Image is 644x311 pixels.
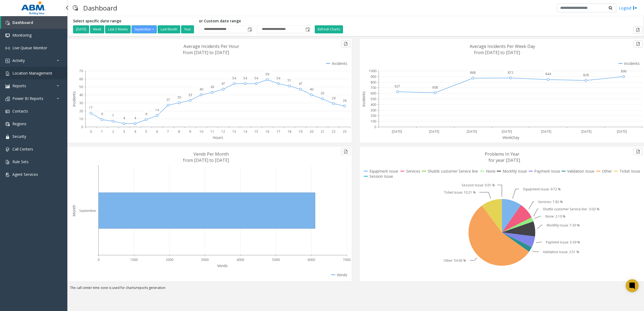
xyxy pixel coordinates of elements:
[462,183,495,187] text: Session Issue: 0.01 %
[343,257,351,262] text: 7000
[123,116,125,120] text: 4
[79,109,83,113] text: 20
[633,26,642,33] button: Export to pdf
[79,69,83,73] text: 70
[619,5,637,11] a: Logout
[583,73,589,77] text: 828
[112,113,114,118] text: 7
[332,96,335,100] text: 29
[508,70,513,75] text: 872
[12,83,26,88] span: Reports
[371,97,376,101] text: 500
[581,129,591,134] text: [DATE]
[210,85,214,89] text: 43
[67,285,644,293] div: The call center time zone is used for charts/reports generation
[73,25,89,33] button: [DATE]
[101,129,103,134] text: 1
[265,129,269,134] text: 16
[12,20,33,25] span: Dashboard
[429,129,439,134] text: [DATE]
[237,257,244,262] text: 4000
[371,74,376,79] text: 900
[189,129,191,134] text: 9
[158,25,180,33] button: Last Month
[523,187,561,191] text: Equipment Issue: 9.72 %
[112,129,114,134] text: 2
[12,109,28,114] span: Contacts
[5,147,10,152] img: 'icon'
[5,71,10,76] img: 'icon'
[5,135,10,139] img: 'icon'
[341,40,350,47] button: Export to pdf
[79,85,83,89] text: 50
[90,129,92,134] text: 0
[288,129,291,134] text: 18
[79,77,83,81] text: 60
[155,108,159,112] text: 14
[304,26,310,33] span: Toggle popup
[243,129,247,134] text: 14
[5,84,10,88] img: 'icon'
[315,25,343,33] button: Refresh Charts
[265,72,269,76] text: 59
[543,250,579,254] text: Validation Issue: 2.51 %
[502,129,512,134] text: [DATE]
[71,91,77,107] text: Incidents
[5,122,10,126] img: 'icon'
[243,76,247,81] text: 54
[145,112,147,116] text: 9
[538,200,563,204] text: Services: 7.82 %
[545,72,551,76] text: 844
[541,129,551,134] text: [DATE]
[332,129,335,134] text: 22
[79,208,96,213] text: September
[254,129,258,134] text: 15
[371,113,376,118] text: 200
[467,129,477,134] text: [DATE]
[633,148,643,155] button: Export to pdf
[5,97,10,101] img: 'icon'
[73,19,195,23] h5: Select specific date range
[371,85,376,90] text: 700
[12,172,38,177] span: Agent Services
[12,159,29,164] span: Rule Sets
[221,129,225,134] text: 12
[183,50,229,55] text: from [DATE] to [DATE]
[12,134,26,139] span: Security
[73,1,78,15] img: pageIcon
[341,148,350,155] button: Export to pdf
[98,257,99,262] text: 0
[12,96,43,101] span: Power BI Reports
[5,46,10,50] img: 'icon'
[546,240,580,244] text: Payment Issue: 5.39 %
[201,257,209,262] text: 3000
[633,5,637,11] img: logout
[307,257,315,262] text: 6000
[213,135,223,140] text: Hours
[371,102,376,107] text: 400
[272,257,280,262] text: 5000
[321,91,324,96] text: 35
[369,69,376,73] text: 1000
[199,129,203,134] text: 10
[343,98,347,103] text: 26
[134,129,136,134] text: 4
[12,71,52,76] span: Location Management
[193,151,229,157] text: Vends Per Month
[444,190,476,195] text: Ticket Issue: 10.21 %
[621,69,626,74] text: 896
[178,129,180,134] text: 8
[371,80,376,85] text: 800
[79,117,83,121] text: 10
[12,58,25,63] span: Activity
[105,25,131,33] button: Last 2 Weeks
[299,81,302,86] text: 47
[90,25,104,33] button: Week
[374,125,376,129] text: 0
[181,25,194,33] button: Year
[361,91,366,107] text: Incidents
[166,97,170,102] text: 27
[288,78,291,83] text: 51
[71,205,77,216] text: Month
[199,19,311,23] h5: or Custom date range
